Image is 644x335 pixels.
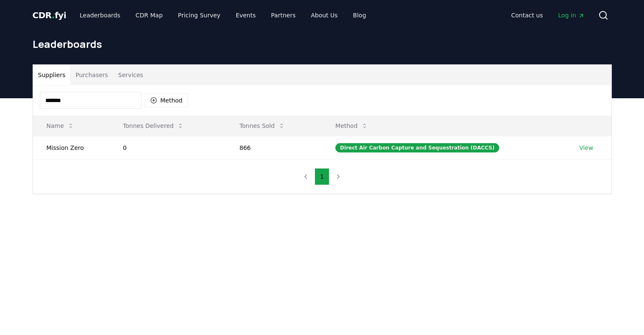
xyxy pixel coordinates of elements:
[264,8,302,23] a: Partners
[73,8,127,23] a: Leaderboards
[40,117,81,134] button: Name
[33,65,71,85] button: Suppliers
[233,117,292,134] button: Tonnes Sold
[116,117,191,134] button: Tonnes Delivered
[113,65,148,85] button: Services
[346,8,373,23] a: Blog
[70,65,113,85] button: Purchasers
[171,8,227,23] a: Pricing Survey
[33,136,110,159] td: Mission Zero
[315,168,329,185] button: 1
[329,117,375,134] button: Method
[33,9,66,21] a: CDR.fyi
[129,8,169,23] a: CDR Map
[504,8,550,23] a: Contact us
[229,8,263,23] a: Events
[73,8,373,23] nav: Main
[551,8,591,23] a: Log in
[226,136,322,159] td: 866
[558,11,584,19] span: Log in
[579,144,593,152] a: View
[52,10,55,20] span: .
[304,8,344,23] a: About Us
[33,10,66,20] span: CDR fyi
[109,136,226,159] td: 0
[504,8,591,23] nav: Main
[33,37,612,51] h1: Leaderboards
[145,94,188,107] button: Method
[335,143,499,152] div: Direct Air Carbon Capture and Sequestration (DACCS)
